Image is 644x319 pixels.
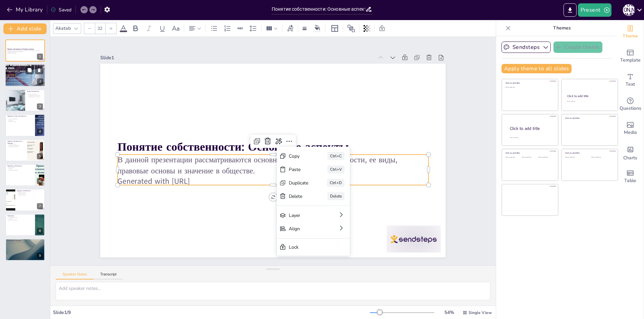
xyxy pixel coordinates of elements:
div: Click to add text [565,157,586,158]
div: Add images, graphics, shapes or video [617,116,644,141]
div: Slide 1 / 9 [53,309,370,316]
button: Present [578,3,611,17]
div: Text effects [285,23,295,34]
button: Transcript [94,272,123,280]
div: Layout [329,23,340,34]
div: 7 [37,203,43,209]
div: 3 [5,89,45,111]
div: Border settings [301,23,308,34]
input: Insert title [272,4,365,14]
div: Slide 1 [287,65,453,289]
p: Правовые основы собственности [7,115,33,117]
div: Align [121,135,144,163]
span: Theme [623,32,638,40]
div: 4 [5,114,45,136]
div: Add charts and graphs [617,141,644,165]
div: Delete [154,154,170,174]
p: Виды имущества [7,68,43,70]
div: Click to add title [505,82,553,84]
p: Конфликты [7,168,33,169]
p: Значение собственности [7,71,43,72]
div: 7 [5,189,45,211]
strong: Понятие собственности: Основные аспекты [226,24,374,220]
p: Generated with [URL] [153,5,344,262]
div: 8 [5,214,45,236]
p: Управление ресурсами [7,217,33,218]
div: Add a table [617,165,644,189]
p: Generated with [URL] [7,53,43,54]
div: 3 [37,103,43,109]
div: Layer [132,143,155,171]
div: Ctrl+V [154,201,170,219]
p: Защита прав [7,120,33,121]
div: Ctrl+C [164,209,181,227]
strong: Понятие собственности: Основные аспекты [7,48,34,50]
p: Конфликты и споры [7,121,33,122]
div: 9 [5,239,45,261]
p: Экономический рост [7,143,25,145]
div: Copy [186,178,203,198]
p: Заключение [7,215,33,217]
span: Single View [469,310,492,315]
div: Background color [312,25,322,32]
div: Click to add body [510,137,552,138]
p: Проблемы собственности [7,165,33,167]
div: 6 [37,178,43,184]
p: Правовые аспекты [7,70,43,71]
div: 8 [37,228,43,234]
div: Click to add title [565,152,613,154]
div: Click to add text [522,157,537,158]
div: 2 [5,64,45,87]
p: Определение собственности [7,65,43,67]
div: Ctrl+D [143,193,159,212]
div: Click to add text [505,87,553,88]
div: Saved [51,7,71,13]
div: Column Count [264,23,279,34]
button: Create theme [553,42,602,53]
div: Duplicate [165,162,181,182]
p: Эффективное распределение [7,145,25,146]
div: Click to add text [538,157,553,158]
div: Delete [132,185,148,204]
div: 54 % [441,309,457,316]
div: 9 [37,253,43,259]
p: Правовое регулирование [7,169,33,171]
div: Click to add text [505,157,521,158]
div: Get real-time input from your audience [617,92,644,116]
div: Click to add title [567,94,612,98]
span: Table [624,177,636,184]
button: Sendsteps [501,42,551,53]
div: [PERSON_NAME] [623,4,635,16]
div: Click to add title [510,126,553,131]
button: Apply theme to all slides [501,64,572,73]
div: Paste [175,170,192,190]
button: [PERSON_NAME] [623,3,635,17]
p: Нарушения прав [7,167,33,168]
span: Charts [623,154,637,162]
p: Значение собственности в обществе [7,140,25,144]
div: 1 [37,54,43,60]
button: Export to PowerPoint [563,3,577,17]
p: В данной презентации рассматриваются основные аспекты собственности, ее виды, правовые основы и з... [7,50,43,52]
div: 1 [5,39,45,62]
div: Add ready made slides [617,44,644,68]
span: Questions [620,105,641,112]
span: Media [624,129,637,136]
span: Text [626,81,635,88]
div: Lock [101,125,129,160]
p: Муниципальная собственность [27,96,43,97]
button: Delete Slide [35,66,43,74]
p: Правовые изменения [17,194,43,195]
p: Изменения в обществе [7,219,33,221]
button: Duplicate Slide [25,66,34,74]
p: Государственная собственность [27,95,43,96]
p: В данной презентации рассматриваются основные аспекты собственности, ее виды, правовые основы и з... [162,11,362,274]
div: 4 [37,129,43,135]
p: Спасибо за участие в презентации. Надеемся, информация была полезной и информативной. [7,242,43,244]
p: Themes [514,20,610,36]
p: Благодарим за внимание [7,240,43,242]
div: 5 [37,153,43,159]
div: 5 [5,139,45,161]
span: Position [347,24,355,32]
p: Частная собственность [27,93,43,95]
